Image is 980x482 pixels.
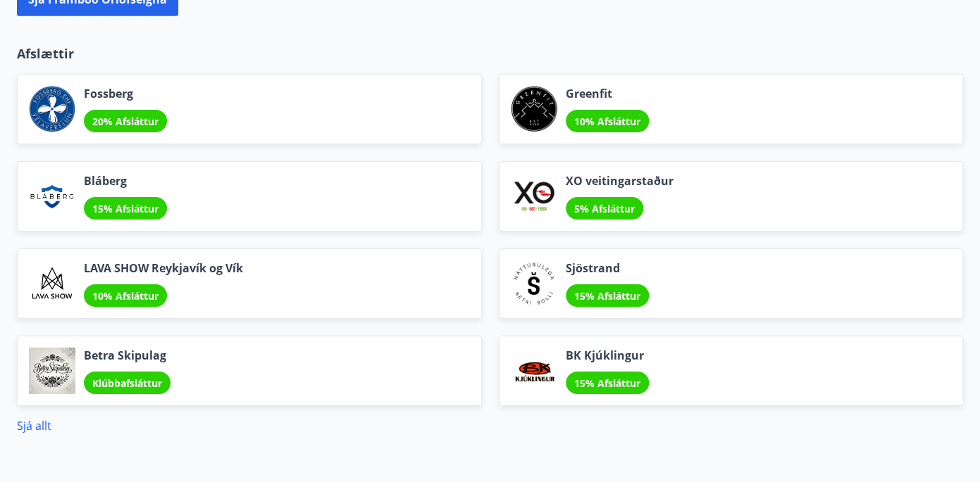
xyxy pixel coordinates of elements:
[566,260,649,276] span: Sjöstrand
[84,348,170,363] span: Betra Skipulag
[17,418,51,433] a: Sjá allt
[566,86,649,101] span: Greenfit
[84,260,243,276] span: LAVA SHOW Reykjavík og Vík
[574,376,640,390] span: 15% Afsláttur
[92,289,159,303] span: 10% Afsláttur
[92,376,162,390] span: Klúbbafsláttur
[566,173,674,189] span: XO veitingarstaður
[84,173,167,189] span: Bláberg
[17,44,963,63] p: Afslættir
[566,348,649,363] span: BK Kjúklingur
[574,115,640,128] span: 10% Afsláttur
[574,202,635,215] span: 5% Afsláttur
[574,289,640,303] span: 15% Afsláttur
[92,115,159,128] span: 20% Afsláttur
[92,202,159,215] span: 15% Afsláttur
[84,86,167,101] span: Fossberg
